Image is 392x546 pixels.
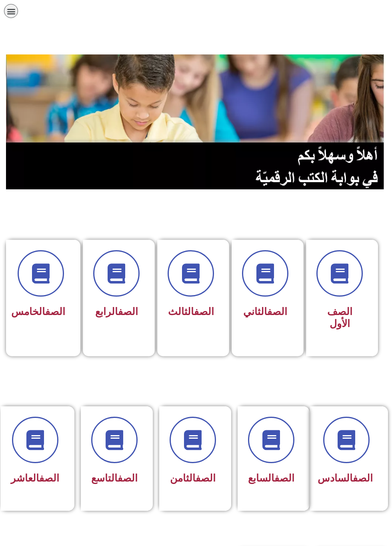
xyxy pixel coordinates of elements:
[118,306,138,317] a: الصف
[243,306,287,317] span: الثاني
[248,472,294,484] span: السابع
[194,306,214,317] a: الصف
[274,472,294,484] a: الصف
[91,472,138,484] span: التاسع
[4,4,18,18] div: כפתור פתיחת תפריט
[118,472,138,484] a: الصف
[353,472,373,484] a: الصف
[168,306,214,317] span: الثالث
[39,472,59,484] a: الصف
[11,306,65,317] span: الخامس
[11,472,59,484] span: العاشر
[267,306,287,317] a: الصف
[95,306,138,317] span: الرابع
[318,472,373,484] span: السادس
[45,306,65,317] a: الصف
[196,472,216,484] a: الصف
[327,306,352,329] span: الصف الأول
[170,472,216,484] span: الثامن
